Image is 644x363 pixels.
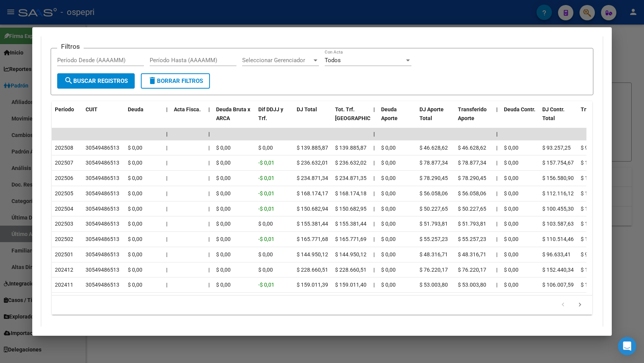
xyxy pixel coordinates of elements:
[419,206,448,212] span: $ 50.227,65
[556,301,570,309] a: go to previous page
[55,221,73,227] span: 202503
[86,280,119,289] div: 30549486513
[216,236,231,242] span: $ 0,00
[128,251,142,257] span: $ 0,00
[381,282,396,288] span: $ 0,00
[166,160,167,166] span: |
[86,158,119,167] div: 30549486513
[128,175,142,181] span: $ 0,00
[64,78,128,84] span: Buscar Registros
[297,106,317,112] span: DJ Total
[258,221,273,227] span: $ 0,00
[55,206,73,212] span: 202504
[501,101,539,135] datatable-header-cell: Deuda Contr.
[55,190,73,196] span: 202505
[216,106,250,121] span: Deuda Bruta x ARCA
[542,206,574,212] span: $ 100.455,30
[128,267,142,273] span: $ 0,00
[419,106,444,121] span: DJ Aporte Total
[171,101,205,135] datatable-header-cell: Acta Fisca.
[496,221,497,227] span: |
[335,282,367,288] span: $ 159.011,40
[373,282,375,288] span: |
[504,160,519,166] span: $ 0,00
[208,131,210,137] span: |
[381,175,396,181] span: $ 0,00
[208,282,210,288] span: |
[335,236,367,242] span: $ 165.771,69
[128,236,142,242] span: $ 0,00
[258,145,273,151] span: $ 0,00
[581,175,612,181] span: $ 156.580,90
[86,189,119,198] div: 30549486513
[55,282,73,288] span: 202411
[504,282,519,288] span: $ 0,00
[419,251,448,257] span: $ 48.316,71
[381,221,396,227] span: $ 0,00
[416,101,455,135] datatable-header-cell: DJ Aporte Total
[496,206,497,212] span: |
[128,106,144,112] span: Deuda
[208,206,210,212] span: |
[381,106,398,121] span: Deuda Aporte
[258,236,274,242] span: -$ 0,01
[493,101,501,135] datatable-header-cell: |
[581,282,612,288] span: $ 106.007,60
[208,190,210,196] span: |
[458,221,486,227] span: $ 51.793,81
[258,160,274,166] span: -$ 0,01
[419,236,448,242] span: $ 55.257,23
[83,101,125,135] datatable-header-cell: CUIT
[86,174,119,183] div: 30549486513
[581,206,612,212] span: $ 100.455,30
[458,106,487,121] span: Transferido Aporte
[216,175,231,181] span: $ 0,00
[208,221,210,227] span: |
[332,101,370,135] datatable-header-cell: Tot. Trf. Bruto
[64,76,73,85] mat-icon: search
[581,106,604,112] span: Trf Contr.
[542,190,574,196] span: $ 112.116,12
[128,221,142,227] span: $ 0,00
[86,205,119,213] div: 30549486513
[297,282,328,288] span: $ 159.011,39
[258,267,273,273] span: $ 0,00
[258,282,274,288] span: -$ 0,01
[458,236,486,242] span: $ 55.257,23
[55,160,73,166] span: 202507
[381,160,396,166] span: $ 0,00
[458,160,486,166] span: $ 78.877,34
[55,106,74,112] span: Período
[86,144,119,152] div: 30549486513
[86,235,119,244] div: 30549486513
[335,206,367,212] span: $ 150.682,95
[455,101,493,135] datatable-header-cell: Transferido Aporte
[373,190,375,196] span: |
[581,251,609,257] span: $ 96.633,41
[297,145,328,151] span: $ 139.885,87
[55,267,73,273] span: 202412
[55,145,73,151] span: 202508
[373,131,375,137] span: |
[504,206,519,212] span: $ 0,00
[297,251,328,257] span: $ 144.950,12
[504,175,519,181] span: $ 0,00
[335,190,367,196] span: $ 168.174,18
[242,57,312,64] span: Seleccionar Gerenciador
[208,160,210,166] span: |
[325,57,341,64] span: Todos
[542,267,574,273] span: $ 152.440,34
[504,190,519,196] span: $ 0,00
[297,236,328,242] span: $ 165.771,68
[496,131,498,137] span: |
[163,101,171,135] datatable-header-cell: |
[216,251,231,257] span: $ 0,00
[419,190,448,196] span: $ 56.058,06
[174,106,201,112] span: Acta Fisca.
[373,175,375,181] span: |
[297,175,328,181] span: $ 234.871,34
[458,190,486,196] span: $ 56.058,06
[55,251,73,257] span: 202501
[504,145,519,151] span: $ 0,00
[128,206,142,212] span: $ 0,00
